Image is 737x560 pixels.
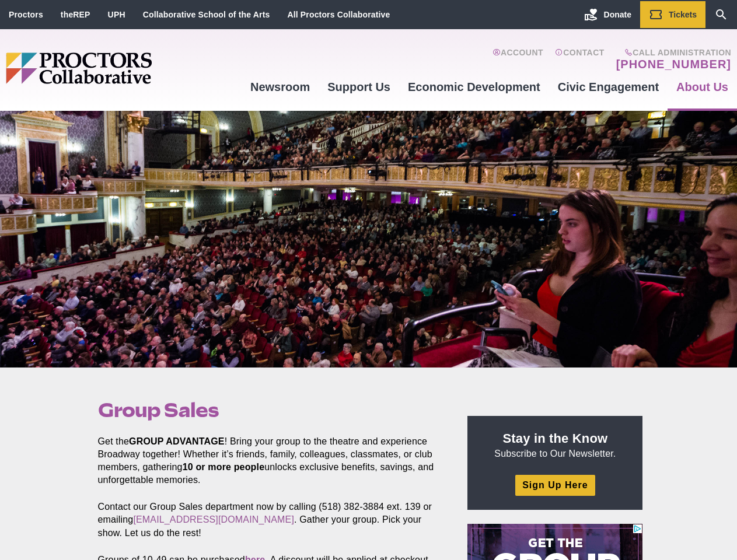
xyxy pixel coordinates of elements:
a: [PHONE_NUMBER] [616,57,731,71]
a: UPH [108,10,125,19]
a: Support Us [319,71,399,103]
p: Get the ! Bring your group to the theatre and experience Broadway together! Whether it’s friends,... [98,435,441,487]
a: Search [705,1,737,28]
span: Call Administration [613,48,731,57]
a: Contact [555,48,605,71]
p: Subscribe to Our Newsletter. [481,430,628,460]
a: Sign Up Here [515,475,595,495]
a: Newsroom [242,71,319,103]
span: Tickets [669,10,697,19]
a: [EMAIL_ADDRESS][DOMAIN_NAME] [133,514,294,524]
strong: GROUP ADVANTAGE [129,436,225,446]
strong: 10 or more people [183,462,265,472]
a: Collaborative School of the Arts [143,10,270,19]
img: Proctors logo [6,52,242,84]
h1: Group Sales [98,399,441,421]
a: About Us [668,71,737,103]
a: All Proctors Collaborative [287,10,390,19]
a: Tickets [640,1,705,28]
a: theREP [61,10,90,19]
a: Donate [575,1,640,28]
a: Account [493,48,543,71]
p: Contact our Group Sales department now by calling (518) 382-3884 ext. 139 or emailing . Gather yo... [98,501,441,539]
a: Proctors [9,10,43,19]
span: Donate [604,10,631,19]
a: Economic Development [399,71,549,103]
strong: Stay in the Know [503,431,608,446]
a: Civic Engagement [549,71,668,103]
